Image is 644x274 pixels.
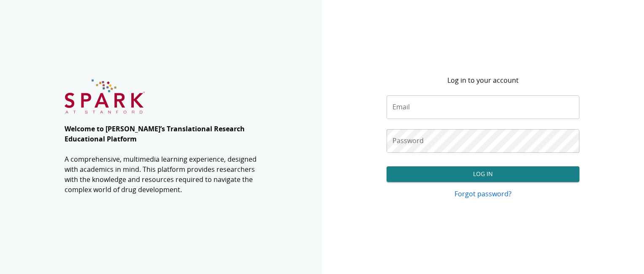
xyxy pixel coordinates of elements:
a: Forgot password? [387,189,580,199]
img: SPARK at Stanford [65,79,145,114]
p: Welcome to [PERSON_NAME]’s Translational Research Educational Platform [65,124,258,144]
p: A comprehensive, multimedia learning experience, designed with academics in mind. This platform p... [65,154,258,195]
button: Log In [387,166,580,182]
p: Log in to your account [447,75,519,85]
